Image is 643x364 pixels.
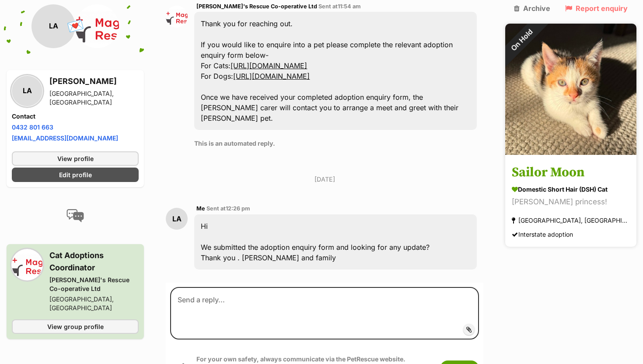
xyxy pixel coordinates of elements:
div: LA [166,208,188,230]
a: On Hold [505,148,636,157]
img: Sailor Moon [505,24,636,155]
a: [URL][DOMAIN_NAME] [231,61,307,70]
img: Maggie's Rescue Co-operative Ltd profile pic [75,4,119,48]
span: View profile [57,154,94,163]
img: conversation-icon-4a6f8262b818ee0b60e3300018af0b2d0b884aa5de6e9bcb8d3d4eeb1a70a7c4.svg [66,209,84,222]
div: Thank you for reaching out. If you would like to enquire into a pet please complete the relevant ... [194,12,477,130]
div: [PERSON_NAME] princess! [512,196,630,208]
span: Me [196,205,205,212]
a: Archive [514,4,550,12]
span: Sent at [206,205,250,212]
a: [URL][DOMAIN_NAME] [233,72,310,80]
h3: [PERSON_NAME] [49,75,139,87]
a: 0432 801 663 [12,123,53,131]
p: [DATE] [166,175,483,184]
span: Edit profile [59,170,92,179]
span: 💌 [66,17,85,36]
h4: Contact [12,112,139,121]
p: This is an automated reply. [194,139,477,148]
div: On Hold [493,12,550,69]
div: [PERSON_NAME]'s Rescue Co-operative Ltd [49,276,139,293]
a: Sailor Moon Domestic Short Hair (DSH) Cat [PERSON_NAME] princess! [GEOGRAPHIC_DATA], [GEOGRAPHIC_... [505,157,636,247]
img: Maggie's Rescue Co-operative Ltd profile pic [12,249,42,280]
span: 12:26 pm [226,205,250,212]
img: Maggie's Rescue Co-operative Ltd profile pic [166,6,188,28]
a: View group profile [12,319,139,334]
a: Report enquiry [565,4,628,12]
span: [PERSON_NAME]'s Rescue Co-operative Ltd [196,3,317,10]
div: LA [31,4,75,48]
span: 11:54 am [338,3,361,10]
a: [EMAIL_ADDRESS][DOMAIN_NAME] [12,134,118,142]
span: Sent at [318,3,361,10]
a: Edit profile [12,168,139,182]
div: [GEOGRAPHIC_DATA], [GEOGRAPHIC_DATA] [49,295,139,312]
a: View profile [12,151,139,166]
strong: For your own safety, always communicate via the PetRescue website. [196,355,405,363]
h3: Sailor Moon [512,163,630,183]
h3: Cat Adoptions Coordinator [49,249,139,274]
div: [GEOGRAPHIC_DATA], [GEOGRAPHIC_DATA] [512,215,630,227]
div: Hi We submitted the adoption enquiry form and looking for any update? Thank you . [PERSON_NAME] a... [194,214,477,269]
span: View group profile [47,322,104,331]
div: Domestic Short Hair (DSH) Cat [512,185,630,194]
div: [GEOGRAPHIC_DATA], [GEOGRAPHIC_DATA] [49,89,139,107]
div: Interstate adoption [512,229,573,241]
div: LA [12,76,42,106]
